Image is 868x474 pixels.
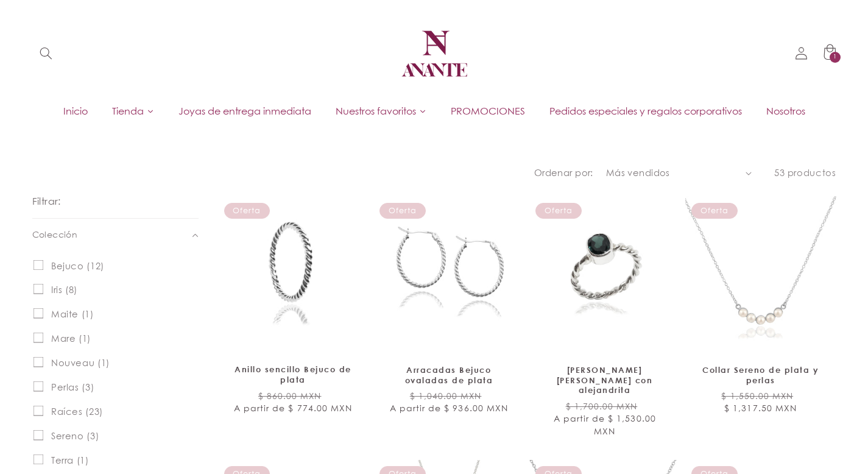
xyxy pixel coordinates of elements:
[766,104,805,118] span: Nosotros
[51,102,100,120] a: Inicio
[833,52,837,63] span: 1
[112,104,144,118] span: Tienda
[32,194,61,208] h2: Filtrar:
[774,167,836,178] span: 53 productos
[386,365,512,386] a: Arracadas Bejuco ovaladas de plata
[32,228,78,241] span: Colección
[51,430,99,442] span: Sereno (3)
[32,219,199,250] summary: Colección (0 seleccionado)
[549,104,742,118] span: Pedidos especiales y regalos corporativos
[51,455,89,466] span: Terra (1)
[323,102,439,120] a: Nuestros favoritos
[51,357,110,369] span: Nouveau (1)
[698,365,824,386] a: Collar Sereno de plata y perlas
[51,308,94,320] span: Maite (1)
[51,260,104,272] span: Bejuco (12)
[178,104,311,118] span: Joyas de entrega inmediata
[51,381,94,393] span: Perlas (3)
[51,333,91,344] span: Mare (1)
[451,104,525,118] span: PROMOCIONES
[542,365,668,396] a: [PERSON_NAME] [PERSON_NAME] con alejandrita
[398,17,471,90] img: Anante Joyería | Diseño mexicano
[537,102,754,120] a: Pedidos especiales y regalos corporativos
[100,102,166,120] a: Tienda
[754,102,817,120] a: Nosotros
[393,12,476,95] a: Anante Joyería | Diseño mexicano
[51,406,103,417] span: Raíces (23)
[534,167,593,178] label: Ordenar por:
[32,40,60,68] summary: Búsqueda
[336,104,416,118] span: Nuestros favoritos
[51,284,77,295] span: Iris (8)
[63,104,88,118] span: Inicio
[166,102,323,120] a: Joyas de entrega inmediata
[230,364,356,385] a: Anillo sencillo Bejuco de plata
[439,102,537,120] a: PROMOCIONES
